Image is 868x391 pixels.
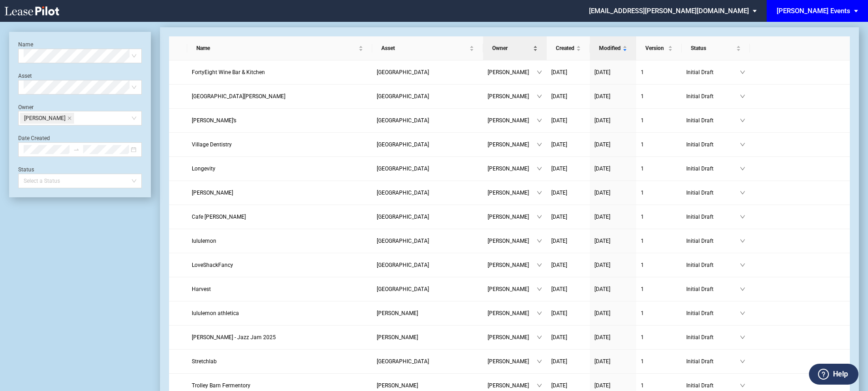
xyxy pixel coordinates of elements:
span: [PERSON_NAME] [488,92,537,101]
span: [PERSON_NAME] [488,261,537,270]
span: Initial Draft [686,164,740,173]
span: Initial Draft [686,261,740,270]
span: Freshfields Village [377,190,429,196]
span: [DATE] [594,334,610,341]
span: down [740,359,745,364]
span: Created [556,44,574,53]
span: [DATE] [551,69,567,75]
a: [GEOGRAPHIC_DATA] [377,68,479,77]
a: [PERSON_NAME] [377,333,479,342]
span: down [740,238,745,244]
span: down [537,94,542,99]
span: Version [645,44,666,53]
a: 1 [641,140,677,149]
span: down [537,142,542,147]
span: to [73,146,80,153]
span: [PERSON_NAME] [488,164,537,173]
span: [DATE] [594,165,610,172]
a: Village Dentistry [192,140,368,149]
span: [PERSON_NAME] [488,357,537,366]
span: [PERSON_NAME] [488,309,537,318]
a: lululemon athletica [192,309,368,318]
span: Initial Draft [686,68,740,77]
a: [DATE] [594,261,632,270]
span: [DATE] [551,214,567,220]
button: Help [809,364,858,385]
span: Asset [381,44,468,53]
span: Initial Draft [686,212,740,221]
a: 1 [641,333,677,342]
a: 1 [641,116,677,125]
th: Modified [590,36,636,60]
a: 1 [641,357,677,366]
span: Owner [492,44,531,53]
span: 1 [641,190,644,196]
span: Initial Draft [686,333,740,342]
span: down [537,166,542,171]
a: [GEOGRAPHIC_DATA] [377,212,479,221]
a: [GEOGRAPHIC_DATA] [377,236,479,246]
a: LoveShackFancy [192,261,368,270]
a: [DATE] [551,116,585,125]
span: down [740,286,745,292]
span: [DATE] [551,382,567,389]
span: [DATE] [594,382,610,389]
span: J.McLaughlin [192,190,233,196]
a: [GEOGRAPHIC_DATA] [377,116,479,125]
span: Atherton [377,310,418,316]
span: down [537,214,542,220]
th: Asset [372,36,483,60]
span: [PERSON_NAME] [488,236,537,246]
a: [DATE] [551,285,585,294]
span: 1 [641,165,644,172]
a: Longevity [192,164,368,173]
span: [PERSON_NAME] [488,212,537,221]
a: [DATE] [551,188,585,197]
span: [DATE] [551,310,567,316]
a: 1 [641,188,677,197]
a: [DATE] [551,68,585,77]
span: down [740,118,745,123]
span: Freshfields Village [377,262,429,268]
th: Created [547,36,590,60]
span: 1 [641,141,644,148]
a: [DATE] [551,309,585,318]
span: down [740,335,745,340]
a: [DATE] [594,188,632,197]
span: Village Dentistry [192,141,232,148]
span: 1 [641,93,644,100]
a: [PERSON_NAME]’s [192,116,368,125]
span: 1 [641,382,644,389]
span: down [740,262,745,268]
span: down [537,335,542,340]
a: [GEOGRAPHIC_DATA][PERSON_NAME] [192,92,368,101]
span: Freshfields Village [377,165,429,172]
span: Initial Draft [686,236,740,246]
span: Atherton [377,334,418,341]
a: 1 [641,68,677,77]
span: lululemon [192,238,216,244]
a: [DATE] [594,116,632,125]
span: down [537,190,542,195]
span: [PERSON_NAME] [488,381,537,390]
span: [DATE] [594,262,610,268]
span: down [740,94,745,99]
span: Freshfields Village [377,93,429,100]
a: [DATE] [551,92,585,101]
span: [DATE] [594,358,610,365]
span: Karen Sassaman [20,113,74,124]
span: [DATE] [594,238,610,244]
a: 1 [641,309,677,318]
span: down [537,118,542,123]
a: [GEOGRAPHIC_DATA] [377,285,479,294]
span: Initial Draft [686,140,740,149]
span: down [537,70,542,75]
a: [DATE] [551,381,585,390]
span: [DATE] [551,358,567,365]
th: Version [636,36,682,60]
a: lululemon [192,236,368,246]
span: 1 [641,334,644,341]
a: [GEOGRAPHIC_DATA] [377,357,479,366]
span: Freshfields Village [377,117,429,124]
span: Freshfields Village [377,358,429,365]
